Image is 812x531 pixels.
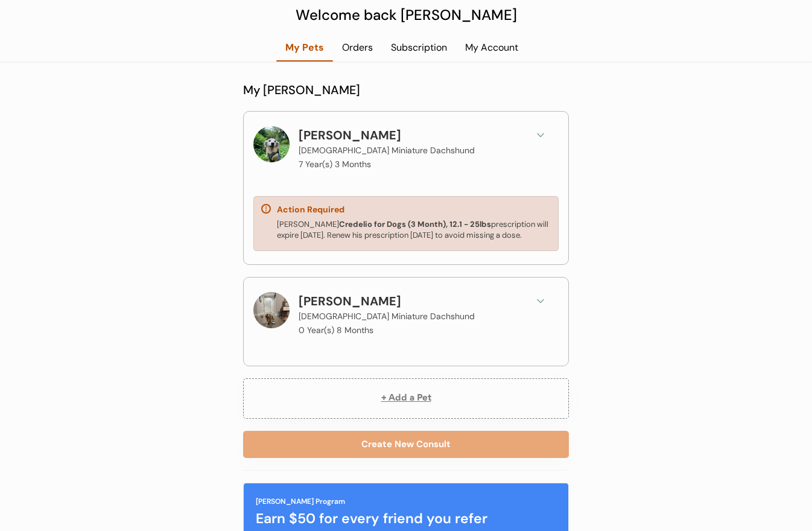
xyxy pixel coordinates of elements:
[299,144,475,157] div: [DEMOGRAPHIC_DATA] Miniature Dachshund
[256,496,345,507] div: [PERSON_NAME] Program
[333,41,382,54] div: Orders
[299,160,371,168] p: 7 Year(s) 3 Months
[299,310,475,323] div: [DEMOGRAPHIC_DATA] Miniature Dachshund
[277,219,551,241] div: [PERSON_NAME] prescription will expire [DATE]. Renew his prescription [DATE] to avoid missing a d...
[243,81,569,99] div: My [PERSON_NAME]
[382,41,456,54] div: Subscription
[299,292,401,310] div: [PERSON_NAME]
[277,204,344,216] div: Action Required
[339,219,491,229] strong: Credelio for Dogs (3 Month), 12.1 - 25lbs
[276,41,333,54] div: My Pets
[288,4,524,26] div: Welcome back [PERSON_NAME]
[243,431,569,458] button: Create New Consult
[243,378,569,419] button: + Add a Pet
[299,126,401,144] div: [PERSON_NAME]
[256,508,556,529] div: Earn $50 for every friend you refer
[299,326,373,334] p: 0 Year(s) 8 Months
[456,41,527,54] div: My Account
